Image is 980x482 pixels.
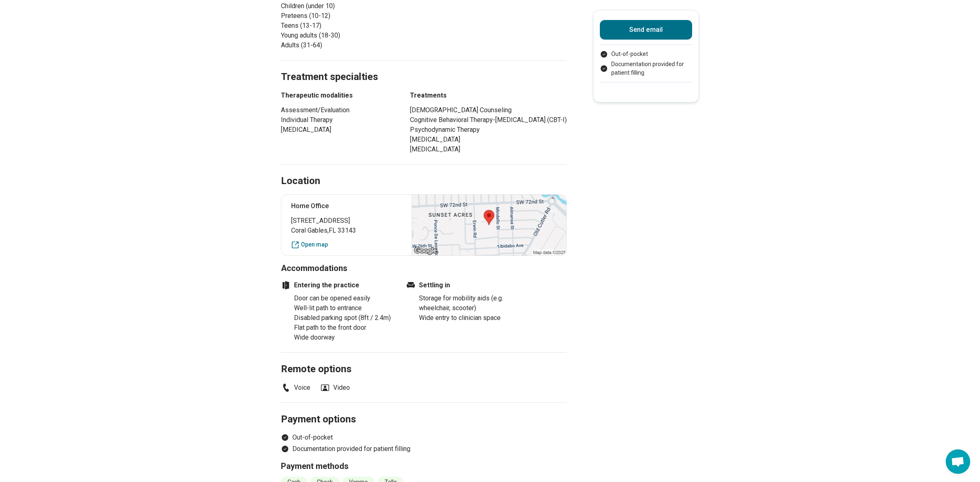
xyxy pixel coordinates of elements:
h2: Payment options [281,393,567,426]
ul: Payment options [600,50,692,77]
p: Home Office [291,201,402,211]
li: Preteens (10-12) [281,11,421,21]
li: [MEDICAL_DATA] [410,135,567,144]
li: Wide doorway [294,333,395,342]
li: Flat path to the front door [294,323,395,333]
li: Disabled parking spot (8ft / 2.4m) [294,313,395,323]
h3: Accommodations [281,262,567,274]
li: Cognitive Behavioral Therapy-[MEDICAL_DATA] (CBT-I) [410,115,567,125]
li: Out-of-pocket [600,50,692,58]
li: Documentation provided for patient filling [600,60,692,77]
h4: Entering the practice [281,280,395,290]
h4: Settling in [406,280,520,290]
li: Psychodynamic Therapy [410,125,567,135]
li: Voice [281,383,310,393]
ul: Payment options [281,433,567,454]
li: Storage for mobility aids (e.g. wheelchair, scooter) [419,293,520,313]
li: Video [320,383,350,393]
li: Out-of-pocket [281,433,567,442]
a: Open map [291,240,402,249]
li: Door can be opened easily [294,293,395,303]
li: Assessment/Evaluation [281,105,395,115]
span: [STREET_ADDRESS] [291,216,402,226]
li: Individual Therapy [281,115,395,125]
li: Children (under 10) [281,1,421,11]
li: Documentation provided for patient filling [281,444,567,454]
h2: Remote options [281,343,567,376]
li: [MEDICAL_DATA] [410,144,567,154]
h2: Location [281,174,320,188]
span: Coral Gables , FL 33143 [291,226,402,235]
li: Wide entry to clinician space [419,313,520,323]
h2: Treatment specialties [281,51,567,84]
li: [DEMOGRAPHIC_DATA] Counseling [410,105,567,115]
li: Well-lit path to entrance [294,303,395,313]
button: Send email [600,20,692,40]
li: Teens (13-17) [281,21,421,31]
li: [MEDICAL_DATA] [281,125,395,135]
div: Open chat [946,449,970,474]
h3: Therapeutic modalities [281,91,395,100]
li: Young adults (18-30) [281,31,421,40]
h3: Payment methods [281,460,567,472]
h3: Treatments [410,91,567,100]
li: Adults (31-64) [281,40,421,50]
